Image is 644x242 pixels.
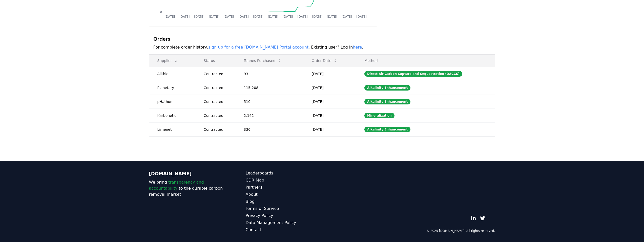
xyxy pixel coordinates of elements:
[297,15,308,18] tspan: [DATE]
[246,213,322,219] a: Privacy Policy
[364,127,410,132] div: Alkalinity Enhancement
[200,58,232,63] p: Status
[426,229,495,233] p: © 2025 [DOMAIN_NAME]. All rights reserved.
[253,15,263,18] tspan: [DATE]
[160,10,162,14] tspan: 0
[480,216,485,221] a: Twitter
[282,15,293,18] tspan: [DATE]
[164,15,175,18] tspan: [DATE]
[238,15,249,18] tspan: [DATE]
[209,15,219,18] tspan: [DATE]
[149,67,196,81] td: Alithic
[236,108,303,122] td: 2,142
[304,81,357,95] td: [DATE]
[240,56,285,66] button: Tonnes Purchased
[246,199,322,205] a: Blog
[236,95,303,108] td: 510
[471,216,476,221] a: LinkedIn
[149,81,196,95] td: Planetary
[246,184,322,190] a: Partners
[246,191,322,197] a: About
[149,108,196,122] td: Karbonetiq
[236,81,303,95] td: 115,208
[223,15,234,18] tspan: [DATE]
[308,56,342,66] button: Order Date
[204,113,232,118] div: Contracted
[327,15,337,18] tspan: [DATE]
[364,71,462,77] div: Direct Air Carbon Capture and Sequestration (DACCS)
[149,180,204,191] span: transparency and accountability
[153,56,182,66] button: Supplier
[204,127,232,132] div: Contracted
[304,67,357,81] td: [DATE]
[236,122,303,136] td: 330
[153,44,491,50] p: For complete order history, . Existing user? Log in .
[364,99,410,104] div: Alkalinity Enhancement
[208,45,308,50] a: sign up for a free [DOMAIN_NAME] Portal account
[246,170,322,176] a: Leaderboards
[149,179,225,197] p: We bring to the durable carbon removal market
[204,71,232,76] div: Contracted
[153,35,491,43] h3: Orders
[356,15,367,18] tspan: [DATE]
[312,15,322,18] tspan: [DATE]
[194,15,204,18] tspan: [DATE]
[246,220,322,226] a: Data Management Policy
[304,108,357,122] td: [DATE]
[364,113,394,118] div: Mineralization
[360,58,491,63] p: Method
[204,99,232,104] div: Contracted
[204,85,232,90] div: Contracted
[179,15,190,18] tspan: [DATE]
[149,122,196,136] td: Limenet
[304,122,357,136] td: [DATE]
[246,227,322,233] a: Contact
[149,170,225,177] p: [DOMAIN_NAME]
[364,85,410,91] div: Alkalinity Enhancement
[246,206,322,212] a: Terms of Service
[149,95,196,108] td: pHathom
[236,67,303,81] td: 93
[268,15,278,18] tspan: [DATE]
[353,45,362,50] a: here
[304,95,357,108] td: [DATE]
[342,15,352,18] tspan: [DATE]
[246,177,322,183] a: CDR Map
